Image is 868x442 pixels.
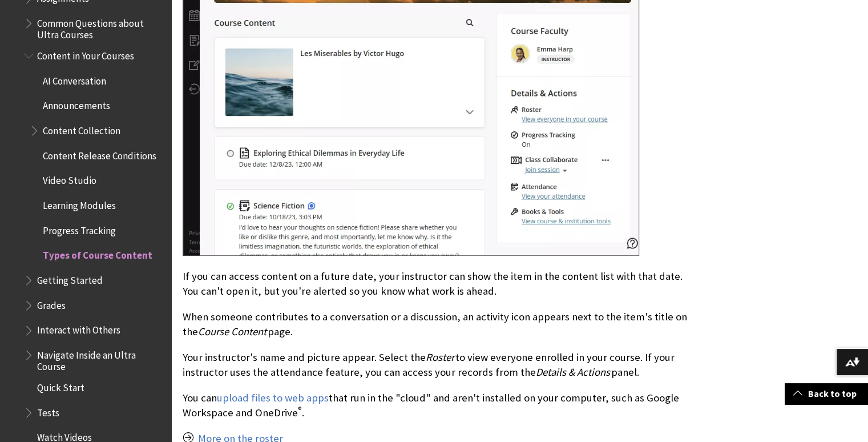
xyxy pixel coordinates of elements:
a: upload files to web apps [217,391,329,405]
span: Roster [426,351,454,364]
span: Navigate Inside an Ultra Course [37,345,163,372]
span: Content Collection [43,121,120,136]
span: Details & Actions [536,365,610,379]
span: Common Questions about Ultra Courses [37,14,163,41]
span: Content Release Conditions [43,146,156,162]
p: You can that run in the "cloud" and aren't installed on your computer, such as Google Workspace a... [183,391,688,420]
p: When someone contributes to a conversation or a discussion, an activity icon appears next to the ... [183,310,688,339]
p: Your instructor's name and picture appear. Select the to view everyone enrolled in your course. I... [183,350,688,380]
span: Quick Start [37,378,84,393]
span: AI Conversation [43,71,106,87]
span: Content in Your Courses [37,46,134,62]
span: Course Content [198,325,267,338]
p: If you can access content on a future date, your instructor can show the item in the content list... [183,269,688,299]
a: Back to top [785,383,868,404]
span: Video Studio [43,171,96,187]
span: Learning Modules [43,196,116,211]
span: Announcements [43,97,110,112]
span: Getting Started [37,271,103,286]
span: Tests [37,403,59,419]
span: Progress Tracking [43,221,116,236]
sup: ® [298,404,302,415]
span: Types of Course Content [43,246,152,262]
span: Grades [37,296,66,311]
span: Interact with Others [37,321,120,336]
